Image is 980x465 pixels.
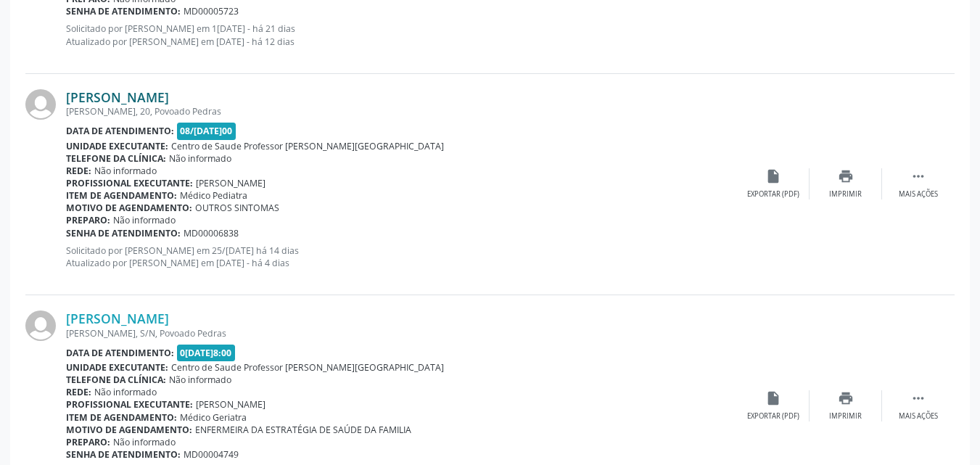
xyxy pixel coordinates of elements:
b: Senha de atendimento: [66,448,181,461]
a: [PERSON_NAME] [66,89,169,105]
span: MD00005723 [184,5,239,17]
i:  [910,168,926,184]
b: Data de atendimento: [66,125,174,137]
span: Não informado [113,436,176,448]
i:  [910,390,926,406]
span: [PERSON_NAME] [196,177,265,189]
i: print [838,168,854,184]
span: ENFERMEIRA DA ESTRATÉGIA DE SAÚDE DA FAMILIA [195,424,411,436]
img: img [25,89,56,120]
p: Solicitado por [PERSON_NAME] em 25/[DATE] há 14 dias Atualizado por [PERSON_NAME] em [DATE] - há ... [66,244,737,269]
b: Preparo: [66,436,110,448]
span: MD00004749 [184,448,239,461]
span: Centro de Saude Professor [PERSON_NAME][GEOGRAPHIC_DATA] [171,140,444,152]
i: insert_drive_file [765,390,781,406]
b: Rede: [66,386,91,398]
span: Não informado [169,374,231,386]
b: Unidade executante: [66,140,168,152]
div: Imprimir [829,411,862,421]
div: [PERSON_NAME], S/N, Povoado Pedras [66,327,737,340]
img: img [25,310,56,341]
div: Mais ações [899,189,938,199]
span: Não informado [169,152,231,165]
div: Exportar (PDF) [747,189,799,199]
span: 08/[DATE]00 [177,123,236,139]
span: Não informado [113,214,176,226]
b: Preparo: [66,214,110,226]
b: Unidade executante: [66,361,168,374]
b: Item de agendamento: [66,411,177,424]
b: Senha de atendimento: [66,227,181,239]
span: 0[DATE]8:00 [177,345,236,361]
span: Centro de Saude Professor [PERSON_NAME][GEOGRAPHIC_DATA] [171,361,444,374]
span: [PERSON_NAME] [196,398,265,411]
span: Não informado [94,386,157,398]
span: Médico Geriatra [180,411,247,424]
i: insert_drive_file [765,168,781,184]
b: Profissional executante: [66,177,193,189]
div: Exportar (PDF) [747,411,799,421]
div: Mais ações [899,411,938,421]
b: Senha de atendimento: [66,5,181,17]
b: Profissional executante: [66,398,193,411]
div: [PERSON_NAME], 20, Povoado Pedras [66,105,737,118]
b: Rede: [66,165,91,177]
i: print [838,390,854,406]
b: Motivo de agendamento: [66,202,192,214]
b: Telefone da clínica: [66,374,166,386]
b: Item de agendamento: [66,189,177,202]
b: Motivo de agendamento: [66,424,192,436]
span: Médico Pediatra [180,189,247,202]
span: Não informado [94,165,157,177]
p: Solicitado por [PERSON_NAME] em 1[DATE] - há 21 dias Atualizado por [PERSON_NAME] em [DATE] - há ... [66,22,737,47]
b: Data de atendimento: [66,347,174,359]
b: Telefone da clínica: [66,152,166,165]
span: OUTROS SINTOMAS [195,202,279,214]
span: MD00006838 [184,227,239,239]
div: Imprimir [829,189,862,199]
a: [PERSON_NAME] [66,310,169,326]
